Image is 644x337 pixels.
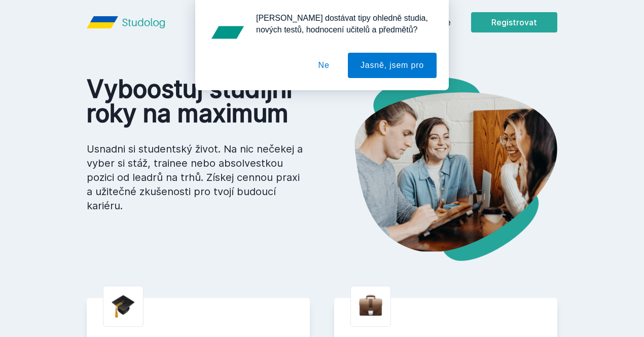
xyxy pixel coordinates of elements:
[322,77,557,261] img: hero.png
[87,142,306,213] p: Usnadni si studentský život. Na nic nečekej a vyber si stáž, trainee nebo absolvestkou pozici od ...
[359,292,382,318] img: briefcase.png
[248,12,437,35] div: [PERSON_NAME] dostávat tipy ohledně studia, nových testů, hodnocení učitelů a předmětů?
[348,53,437,78] button: Jasně, jsem pro
[87,77,306,126] h1: Vyboostuj studijní roky na maximum
[306,53,342,78] button: Ne
[207,12,248,53] img: notification icon
[112,294,135,318] img: graduation-cap.png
